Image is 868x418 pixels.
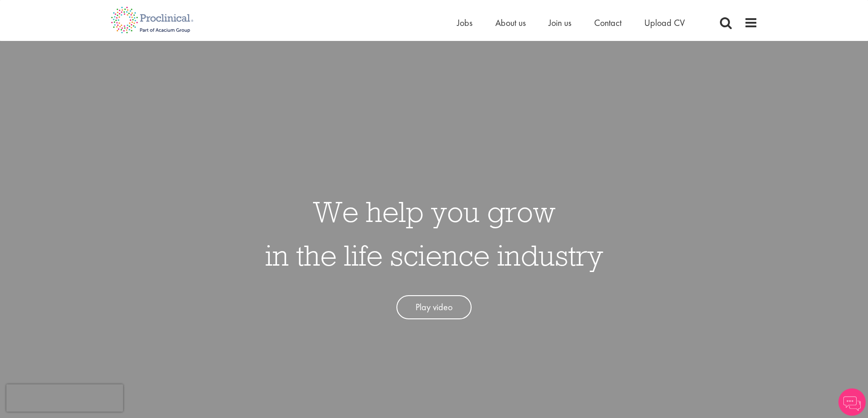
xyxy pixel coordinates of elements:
img: Chatbot [838,388,866,416]
a: Play video [396,295,472,319]
h1: We help you grow in the life science industry [265,190,603,277]
a: Jobs [457,17,473,29]
a: Join us [549,17,571,29]
a: About us [495,17,526,29]
a: Contact [594,17,621,29]
a: Upload CV [644,17,685,29]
